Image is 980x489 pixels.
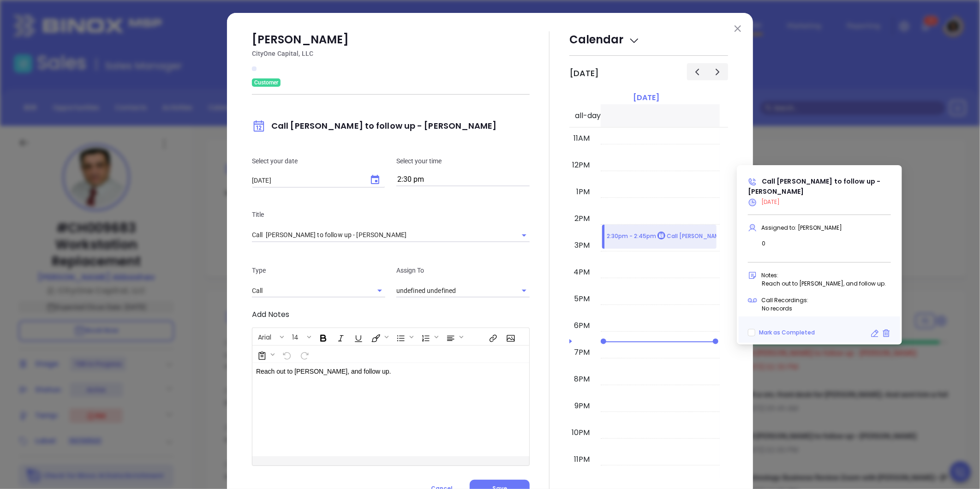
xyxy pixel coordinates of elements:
[570,160,592,171] div: 12pm
[252,31,530,48] p: [PERSON_NAME]
[574,186,592,197] div: 1pm
[570,427,592,438] div: 10pm
[762,240,891,247] p: 0
[252,156,385,166] p: Select your date
[254,78,278,88] span: Customer
[332,329,348,345] span: Italic
[761,224,842,232] span: Assigned to: [PERSON_NAME]
[392,329,416,345] span: Insert Unordered List
[762,280,891,287] p: Reach out to [PERSON_NAME], and follow up.
[572,374,592,385] div: 8pm
[761,296,808,304] span: Call Recordings:
[502,329,518,345] span: Insert Image
[253,329,278,345] button: Arial
[631,91,661,104] a: [DATE]
[366,171,384,189] button: Choose date, selected date is Oct 13, 2025
[572,454,592,465] div: 11pm
[314,329,331,345] span: Bold
[707,63,728,80] button: Next day
[396,265,530,275] p: Assign To
[735,25,741,32] img: close modal
[367,329,391,345] span: Fill color or set the text color
[287,329,313,345] span: Font size
[253,346,277,362] span: Surveys
[572,320,592,331] div: 6pm
[484,329,501,345] span: Insert link
[253,333,276,339] span: Arial
[396,156,530,166] p: Select your time
[569,68,599,78] h2: [DATE]
[748,177,880,196] span: Call [PERSON_NAME] to follow up - [PERSON_NAME]
[573,213,592,224] div: 2pm
[573,110,601,121] span: all-day
[518,229,531,242] button: Open
[761,271,778,279] span: Notes:
[572,267,592,278] div: 4pm
[572,347,592,358] div: 7pm
[252,48,530,59] p: CityOne Capital, LLC
[762,305,891,312] p: No records
[278,346,294,362] span: Undo
[252,309,530,320] p: Add Notes
[572,133,592,144] div: 11am
[573,400,592,411] div: 9pm
[252,209,530,220] p: Title
[687,63,708,80] button: Previous day
[518,284,531,297] button: Open
[295,346,312,362] span: Redo
[417,329,441,345] span: Insert Ordered List
[759,328,815,336] span: Mark as Completed
[287,333,303,339] span: 14
[252,176,362,185] input: MM/DD/YYYY
[287,329,305,345] button: 14
[569,32,640,47] span: Calendar
[349,329,366,345] span: Underline
[256,367,506,376] p: Reach out to [PERSON_NAME], and follow up.
[373,284,386,297] button: Open
[252,265,385,275] p: Type
[607,232,812,241] p: 2:30pm - 2:45pm Call [PERSON_NAME] to follow up - [PERSON_NAME]
[573,240,592,251] div: 3pm
[761,198,780,206] span: [DATE]
[253,329,286,345] span: Font family
[252,120,497,131] span: Call [PERSON_NAME] to follow up - [PERSON_NAME]
[572,293,592,304] div: 5pm
[442,329,466,345] span: Align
